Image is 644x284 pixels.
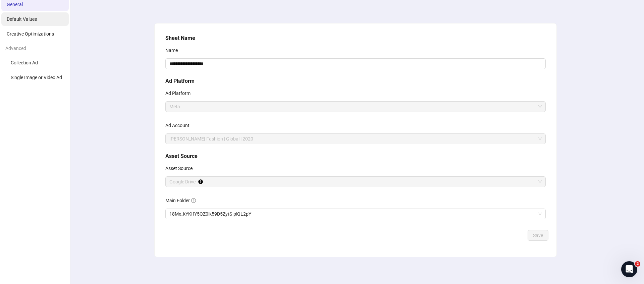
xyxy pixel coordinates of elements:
[7,16,37,22] span: Default Values
[7,2,23,7] span: General
[165,120,194,131] label: Ad Account
[165,34,546,42] h5: Sheet Name
[169,102,542,112] span: Meta
[621,261,637,277] iframe: Intercom live chat
[7,31,54,37] span: Creative Optimizations
[169,134,542,144] span: Noella Fashion | Global | 2020
[198,179,204,185] div: Tooltip anchor
[165,58,546,69] input: Name
[165,163,197,174] label: Asset Source
[191,198,196,203] span: question-circle
[635,261,640,267] span: 2
[165,195,200,206] label: Main Folder
[11,60,38,65] span: Collection Ad
[165,77,546,85] h5: Ad Platform
[165,88,195,99] label: Ad Platform
[528,230,548,241] button: Save
[165,152,546,160] h5: Asset Source
[169,177,542,187] span: Google Drive
[11,75,62,80] span: Single Image or Video Ad
[169,209,542,219] span: 18Mx_kYKIfY5QZ0lk59D5ZytS-plQL2pY
[165,45,182,56] label: Name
